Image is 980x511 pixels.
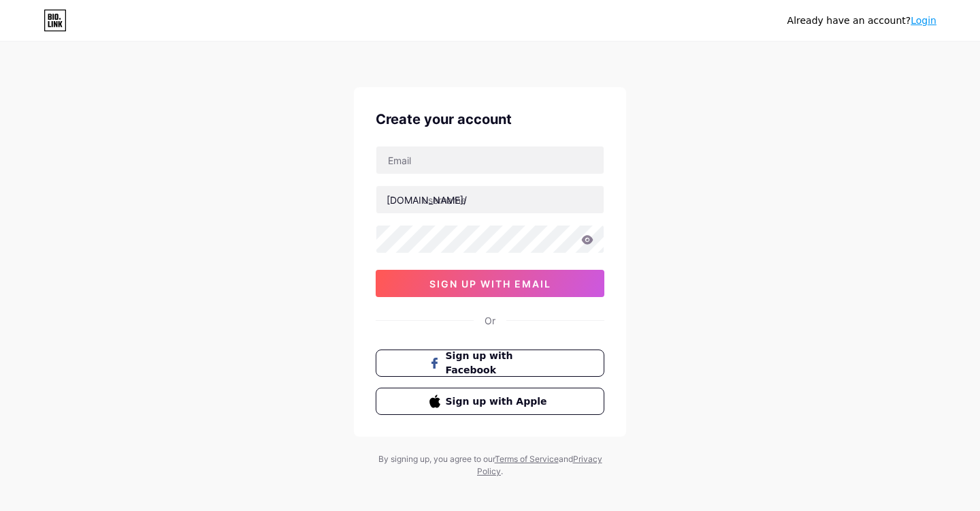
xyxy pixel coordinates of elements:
[446,349,551,377] span: Sign up with Facebook
[376,270,604,297] button: sign up with email
[495,454,559,464] a: Terms of Service
[387,193,467,207] div: [DOMAIN_NAME]/
[374,453,606,478] div: By signing up, you agree to our and .
[376,146,604,174] input: Email
[376,109,604,129] div: Create your account
[429,278,551,290] span: sign up with email
[446,394,551,409] span: Sign up with Apple
[787,14,936,28] div: Already have an account?
[376,388,604,415] button: Sign up with Apple
[376,186,604,213] input: username
[485,313,495,328] div: Or
[911,15,936,26] a: Login
[376,350,604,377] button: Sign up with Facebook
